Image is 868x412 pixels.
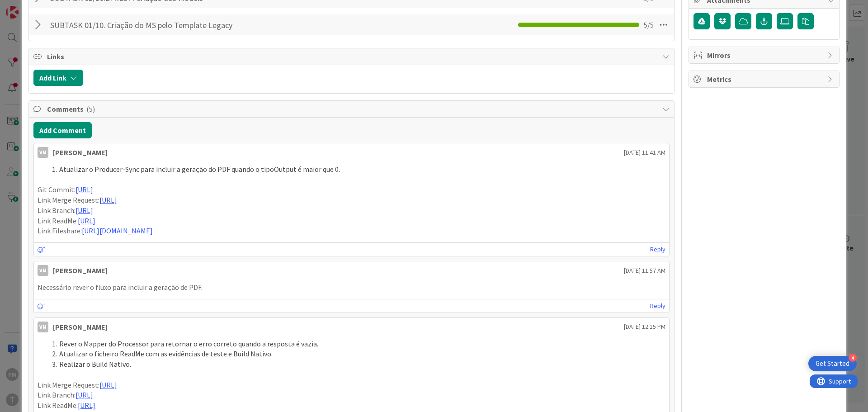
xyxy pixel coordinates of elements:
[38,322,48,332] div: VM
[48,339,665,349] li: Rever o Mapper do Processor para retornar o erro correto quando a resposta é vazia.
[650,244,665,255] a: Reply
[33,70,83,86] button: Add Link
[38,380,665,390] p: Link Merge Request:
[38,185,665,195] p: Git Commit:
[47,104,658,114] span: Comments
[38,195,665,205] p: Link Merge Request:
[48,164,665,175] li: Atualizar o Producer-Sync para incluir a geração do PDF quando o tipoOutput é maior que 0.
[808,356,857,371] div: Open Get Started checklist, remaining modules: 4
[38,390,665,400] p: Link Branch:
[816,359,849,368] div: Get Started
[48,349,665,359] li: Atualizar o ficheiro ReadMe com as evidências de teste e Build Nativo.
[75,390,93,399] a: [URL]
[86,104,95,114] span: ( 5 )
[849,354,857,362] div: 4
[53,265,108,276] div: [PERSON_NAME]
[38,205,665,216] p: Link Branch:
[650,300,665,312] a: Reply
[75,185,93,194] a: [URL]
[48,359,665,369] li: Realizar o Build Nativo.
[644,19,654,30] span: 5 / 5
[99,195,117,204] a: [URL]
[53,147,108,158] div: [PERSON_NAME]
[38,226,665,236] p: Link Fileshare:
[624,266,665,275] span: [DATE] 11:57 AM
[38,216,665,226] p: Link ReadMe:
[82,226,153,235] a: [URL][DOMAIN_NAME]
[38,400,665,411] p: Link ReadMe:
[707,74,823,85] span: Metrics
[75,206,93,215] a: [URL]
[624,322,665,331] span: [DATE] 12:15 PM
[53,322,108,332] div: [PERSON_NAME]
[707,50,823,61] span: Mirrors
[33,122,92,138] button: Add Comment
[78,216,95,225] a: [URL]
[624,148,665,157] span: [DATE] 11:41 AM
[47,51,658,62] span: Links
[19,1,41,12] span: Support
[78,401,95,410] a: [URL]
[38,265,48,276] div: VM
[99,380,117,389] a: [URL]
[47,17,250,33] input: Add Checklist...
[38,282,665,293] p: Necessário rever o fluxo para incluir a geração de PDF.
[38,147,48,158] div: VM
